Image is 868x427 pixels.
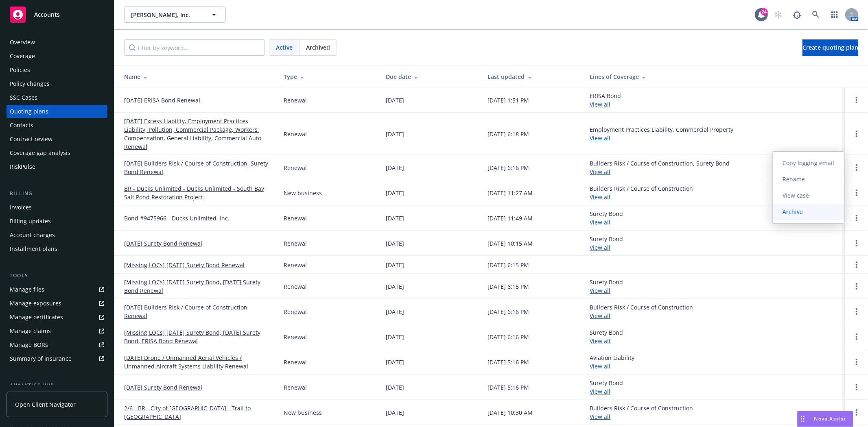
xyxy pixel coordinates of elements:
[10,91,37,104] div: SSC Cases
[7,311,107,324] a: Manage certificates
[802,39,858,56] a: Create quoting plan
[488,408,533,417] div: [DATE] 10:30 AM
[7,77,107,90] a: Policy changes
[590,100,610,108] a: View all
[590,278,623,295] div: Surety Bond
[7,91,107,104] a: SSC Cases
[7,229,107,242] a: Account charges
[590,328,623,345] div: Surety Bond
[284,358,307,366] div: Renewal
[808,7,824,23] a: Search
[124,117,271,151] a: [DATE] Excess Liability, Employment Practices Liability, Pollution, Commercial Package, Workers' ...
[10,119,33,132] div: Contacts
[10,297,61,310] div: Manage exposures
[852,307,861,316] a: Open options
[590,362,610,370] a: View all
[590,159,730,176] div: Builders Risk / Course of Construction, Surety Bond
[852,188,861,198] a: Open options
[124,72,271,81] div: Name
[590,72,839,81] div: Lines of Coverage
[802,44,858,51] span: Create quoting plan
[386,333,404,341] div: [DATE]
[124,39,265,56] input: Filter by keyword...
[7,63,107,76] a: Policies
[386,96,404,105] div: [DATE]
[10,201,32,214] div: Invoices
[284,189,322,197] div: New business
[590,168,610,176] a: View all
[488,189,533,197] div: [DATE] 11:27 AM
[590,404,693,421] div: Builders Risk / Course of Construction
[386,358,404,366] div: [DATE]
[852,129,861,139] a: Open options
[124,96,200,105] a: [DATE] ERISA Bond Renewal
[284,163,307,172] div: Renewal
[798,411,808,427] div: Drag to move
[590,209,623,227] div: Surety Bond
[590,193,610,201] a: View all
[284,282,307,291] div: Renewal
[284,96,307,105] div: Renewal
[7,272,107,280] div: Tools
[7,36,107,49] a: Overview
[7,325,107,338] a: Manage claims
[10,133,52,146] div: Contract review
[7,133,107,146] a: Contract review
[770,7,787,23] a: Start snowing
[488,261,529,269] div: [DATE] 6:15 PM
[10,352,72,365] div: Summary of insurance
[284,130,307,138] div: Renewal
[789,7,805,23] a: Report a Bug
[10,160,35,173] div: RiskPulse
[124,278,271,295] a: [Missing LOCs] [DATE] Surety Bond, [DATE] Surety Bond Renewal
[386,239,404,248] div: [DATE]
[590,337,610,345] a: View all
[10,105,48,118] div: Quoting plans
[124,404,271,421] a: 2/6 - BR - City of [GEOGRAPHIC_DATA] - Trail to [GEOGRAPHIC_DATA]
[386,189,404,197] div: [DATE]
[852,332,861,342] a: Open options
[773,159,844,167] span: Copy logging email
[124,7,226,23] button: [PERSON_NAME], Inc.
[124,303,271,320] a: [DATE] Builders Risk / Course of Construction Renewal
[590,134,610,142] a: View all
[34,11,60,18] span: Accounts
[284,307,307,316] div: Renewal
[852,95,861,105] a: Open options
[852,357,861,367] a: Open options
[852,281,861,291] a: Open options
[590,388,610,395] a: View all
[488,358,529,366] div: [DATE] 5:16 PM
[386,72,475,81] div: Due date
[7,338,107,351] a: Manage BORs
[590,125,733,142] div: Employment Practices Liability, Commercial Property
[124,328,271,345] a: [Missing LOCs] [DATE] Surety Bond, [DATE] Surety Bond, ERISA Bond Renewal
[852,260,861,270] a: Open options
[386,307,404,316] div: [DATE]
[7,146,107,159] a: Coverage gap analysis
[590,235,623,252] div: Surety Bond
[10,242,57,255] div: Installment plans
[386,130,404,138] div: [DATE]
[488,333,529,341] div: [DATE] 6:16 PM
[124,261,245,269] a: [Missing LOCs] [DATE] Surety Bond Renewal
[284,214,307,222] div: Renewal
[10,36,35,49] div: Overview
[7,160,107,173] a: RiskPulse
[284,408,322,417] div: New business
[7,352,107,365] a: Summary of insurance
[488,214,533,222] div: [DATE] 11:49 AM
[10,338,48,351] div: Manage BORs
[386,383,404,392] div: [DATE]
[276,43,293,52] span: Active
[590,413,610,420] a: View all
[590,353,634,370] div: Aviation Liability
[761,8,768,15] div: 24
[131,11,201,19] span: [PERSON_NAME], Inc.
[773,175,815,183] span: Rename
[7,190,107,198] div: Billing
[852,382,861,392] a: Open options
[7,242,107,255] a: Installment plans
[488,96,529,105] div: [DATE] 1:51 PM
[284,239,307,248] div: Renewal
